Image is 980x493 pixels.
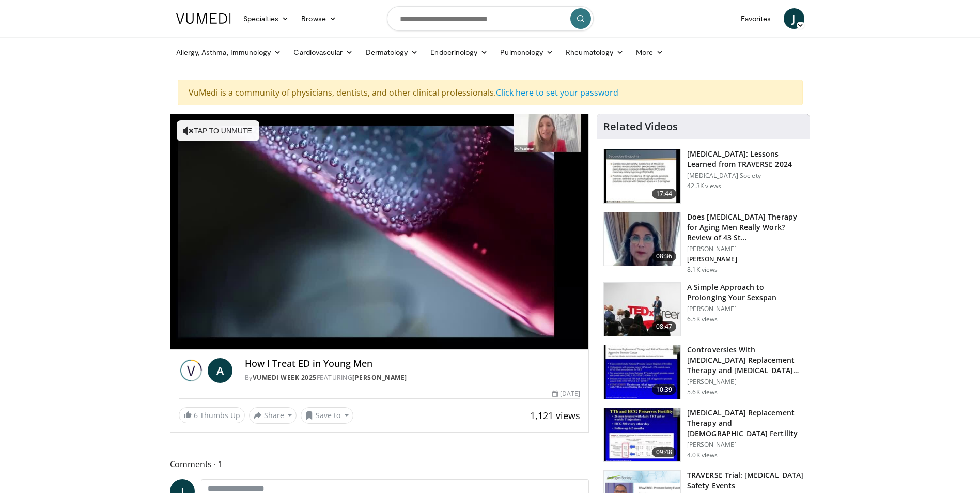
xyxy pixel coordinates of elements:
h3: A Simple Approach to Prolonging Your Sexspan [687,282,803,303]
a: Endocrinology [424,42,494,63]
a: [PERSON_NAME] [352,373,407,382]
h4: How I Treat ED in Young Men [245,358,581,369]
button: Share [249,407,297,424]
a: 17:44 [MEDICAL_DATA]: Lessons Learned from TRAVERSE 2024 [MEDICAL_DATA] Society 42.3K views [603,149,803,204]
span: Comments 1 [170,457,589,471]
p: 4.0K views [687,451,718,459]
span: 08:47 [652,321,677,332]
a: Browse [295,8,343,29]
a: Pulmonology [494,42,559,63]
a: 10:39 Controversies With [MEDICAL_DATA] Replacement Therapy and [MEDICAL_DATA] Can… [PERSON_NAME]... [603,345,803,399]
a: J [784,8,804,29]
a: Specialties [237,8,295,29]
img: 1317c62a-2f0d-4360-bee0-b1bff80fed3c.150x105_q85_crop-smart_upscale.jpg [604,149,680,203]
a: Vumedi Week 2025 [253,373,317,382]
img: 58e29ddd-d015-4cd9-bf96-f28e303b730c.150x105_q85_crop-smart_upscale.jpg [604,408,680,462]
img: c4bd4661-e278-4c34-863c-57c104f39734.150x105_q85_crop-smart_upscale.jpg [604,283,680,336]
p: [PERSON_NAME] [687,245,803,253]
a: A [208,358,232,383]
span: 09:48 [652,447,677,457]
a: Rheumatology [559,42,630,63]
a: 08:36 Does [MEDICAL_DATA] Therapy for Aging Men Really Work? Review of 43 St… [PERSON_NAME] [PERS... [603,212,803,274]
div: [DATE] [552,389,580,398]
span: 08:36 [652,251,677,261]
img: VuMedi Logo [176,13,231,24]
button: Tap to unmute [177,120,259,141]
a: 08:47 A Simple Approach to Prolonging Your Sexspan [PERSON_NAME] 6.5K views [603,282,803,337]
h3: Controversies With [MEDICAL_DATA] Replacement Therapy and [MEDICAL_DATA] Can… [687,345,803,376]
span: 10:39 [652,384,677,395]
h3: [MEDICAL_DATA] Replacement Therapy and [DEMOGRAPHIC_DATA] Fertility [687,408,803,439]
p: 42.3K views [687,182,721,190]
p: [PERSON_NAME] [687,305,803,313]
h3: TRAVERSE Trial: [MEDICAL_DATA] Safety Events [687,470,803,491]
button: Save to [301,407,353,424]
p: [MEDICAL_DATA] Society [687,172,803,180]
input: Search topics, interventions [387,6,594,31]
a: Click here to set your password [496,87,618,98]
a: Favorites [735,8,777,29]
img: 4d4bce34-7cbb-4531-8d0c-5308a71d9d6c.150x105_q85_crop-smart_upscale.jpg [604,212,680,266]
a: Cardiovascular [287,42,359,63]
img: 418933e4-fe1c-4c2e-be56-3ce3ec8efa3b.150x105_q85_crop-smart_upscale.jpg [604,345,680,399]
p: [PERSON_NAME] [687,441,803,449]
h3: Does [MEDICAL_DATA] Therapy for Aging Men Really Work? Review of 43 St… [687,212,803,243]
p: 5.6K views [687,388,718,396]
h3: [MEDICAL_DATA]: Lessons Learned from TRAVERSE 2024 [687,149,803,170]
p: 6.5K views [687,315,718,323]
img: Vumedi Week 2025 [179,358,204,383]
p: 8.1K views [687,266,718,274]
a: Allergy, Asthma, Immunology [170,42,288,63]
a: 6 Thumbs Up [179,407,245,423]
span: 17:44 [652,189,677,199]
p: [PERSON_NAME] [687,378,803,386]
video-js: Video Player [170,114,589,350]
a: 09:48 [MEDICAL_DATA] Replacement Therapy and [DEMOGRAPHIC_DATA] Fertility [PERSON_NAME] 4.0K views [603,408,803,463]
a: More [630,42,670,63]
a: Dermatology [360,42,425,63]
div: VuMedi is a community of physicians, dentists, and other clinical professionals. [178,80,803,105]
h4: Related Videos [603,120,678,133]
span: 6 [194,410,198,420]
p: [PERSON_NAME] [687,255,803,264]
span: 1,121 views [530,409,580,422]
div: By FEATURING [245,373,581,382]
